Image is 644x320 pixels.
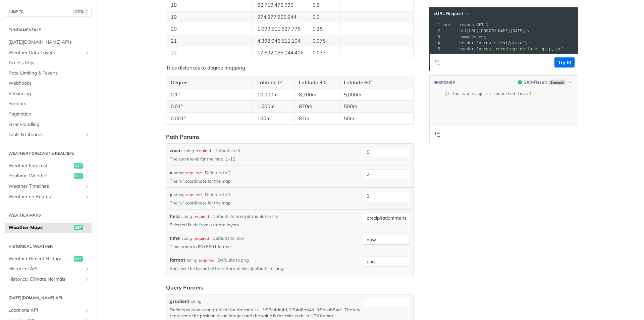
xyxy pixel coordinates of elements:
[74,173,83,179] span: get
[554,57,575,67] button: Try It!
[313,49,335,57] p: 0.037
[5,58,92,68] a: Access Keys
[216,222,239,227] a: data layers
[8,121,90,128] span: Error Handling
[74,225,83,230] span: get
[218,257,249,264] div: Defaults to png
[8,193,83,200] span: Weather on Routes
[433,79,455,86] button: RESPONSE
[257,37,304,45] p: 4,398,046,511,104
[339,112,413,125] td: 50m
[253,89,294,101] td: 10,000m
[5,109,92,119] a: Pagination
[294,89,339,101] td: 8,700m
[339,101,413,113] td: 500m
[433,129,442,139] button: Copy to clipboard
[5,254,92,264] a: Weather Recent Historyget
[194,214,209,220] div: required
[253,101,294,113] td: 1,000m
[191,299,201,305] div: string
[454,41,474,45] span: --header
[8,59,90,66] span: Access Keys
[339,89,413,101] td: 5,000m
[170,191,172,198] label: y
[5,27,92,33] h2: Fundamentals
[430,22,441,28] div: 1
[171,49,248,57] p: 22
[186,192,202,198] div: required
[431,10,471,17] button: cURL Request
[253,112,294,125] td: 100m
[442,41,527,45] span: \
[205,170,231,176] div: Defaults to 2
[433,57,442,67] button: Copy to clipboard
[5,171,92,181] a: Realtime Weatherget
[442,22,452,27] span: curl
[8,307,83,314] span: Locations API
[8,266,83,272] span: Historical API
[8,183,83,190] span: Weather Timelines
[313,25,335,33] p: 0.15
[171,1,248,9] p: 18
[454,29,467,33] span: --url
[171,37,248,45] p: 21
[85,277,90,282] button: Show subpages for Historical Climate Normals
[8,49,83,56] span: Weather Data Layers
[430,34,441,40] div: 3
[196,148,211,154] div: required
[5,48,92,58] a: Weather Data LayersShow subpages for Weather Data Layers
[5,37,92,47] a: [DATE][DOMAIN_NAME] APIs
[85,132,90,137] button: Show subpages for Tools & Libraries
[5,243,92,249] h2: Historical Weather
[476,47,563,51] span: 'accept-encoding: deflate, gzip, br'
[5,68,92,78] a: Rate Limiting & Tokens
[454,47,474,51] span: --header
[442,35,486,39] span: \
[313,13,335,21] p: 0.3
[8,256,72,262] span: Weather Recent History
[430,46,441,52] div: 5
[85,266,90,272] button: Show subpages for Historical API
[294,77,339,89] th: Latitude 30°
[8,276,83,283] span: Historical Climate Normals
[518,80,522,84] span: 200
[5,161,92,171] a: Weather Forecastget
[5,212,92,218] h2: Weather Maps
[181,235,192,241] div: string
[170,156,360,162] p: The zoom level for the map, 1-12
[5,295,92,301] h2: [DATE][DOMAIN_NAME] API
[205,191,231,198] div: Defaults to 3
[166,133,200,141] div: Path Params
[166,64,414,72] p: Tiles distances to degree mapping
[212,213,278,220] div: Defaults to precipitationIntensity
[434,11,463,16] span: cURL Request
[166,112,253,125] td: 0.001°
[445,91,532,96] span: // The map image in requested format
[171,13,248,21] p: 19
[187,257,197,263] div: string
[430,91,440,97] div: 1
[5,150,92,156] h2: Weather Forecast & realtime
[214,147,240,154] div: Defaults to 5
[170,243,360,249] p: Timestamp in ISO 8601 format
[166,283,203,291] div: Query Params
[85,50,90,55] button: Show subpages for Weather Data Layers
[5,264,92,274] a: Historical APIShow subpages for Historical API
[174,192,184,198] div: string
[294,101,339,113] td: 870m
[5,181,92,191] a: Weather TimelinesShow subpages for Weather Timelines
[181,214,192,220] div: string
[313,1,335,9] p: 0.6
[5,274,92,284] a: Historical Climate NormalsShow subpages for Historical Climate Normals
[8,111,90,118] span: Pagination
[85,308,90,313] button: Show subpages for Locations API
[8,70,90,77] span: Rate Limiting & Tokens
[5,99,92,109] a: Formats
[524,79,547,86] div: - Result
[199,257,214,263] div: required
[212,235,244,242] div: Defaults to now
[170,200,360,206] p: The “y” coordinate for the map
[8,80,90,87] span: Webhooks
[74,163,83,169] span: get
[548,80,566,85] span: Example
